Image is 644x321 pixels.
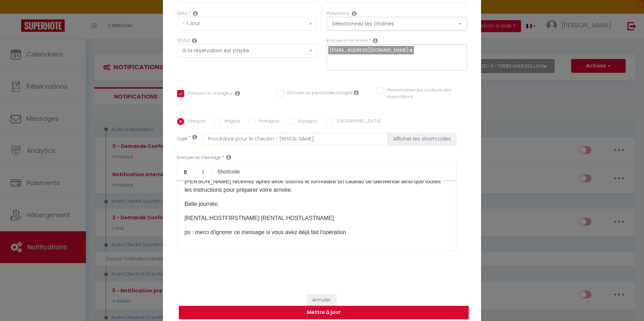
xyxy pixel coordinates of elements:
[184,118,206,126] label: Français
[373,38,378,43] i: Recipient
[256,118,279,126] label: Portugais
[177,10,188,17] label: Délai
[192,38,197,43] i: Booking status
[327,37,368,44] label: Envoyer à cet email
[185,200,449,208] p: Belle journée,
[192,134,197,140] i: Subject
[354,90,359,95] i: Envoyer au prestataire si il est assigné
[307,294,336,306] button: Annuler
[327,10,350,17] label: Plateforme
[177,136,188,143] label: Sujet
[177,163,194,180] a: Bold
[235,90,240,96] i: Envoyer au voyageur
[185,214,449,222] p: [RENTAL:HOSTFIRSTNAME] [RENTAL:HOSTLASTNAME]
[212,163,246,180] a: Shortcode
[352,11,357,16] i: Action Channel
[294,118,318,126] label: Espagnol
[330,47,409,53] span: [EMAIL_ADDRESS][DOMAIN_NAME]
[226,154,231,160] i: Message
[185,177,449,194] p: [PERSON_NAME] recevrez après avoir soumis le formulaire un cadeau de bienvenue ainsi que toutes l...
[388,133,456,145] button: Afficher les shortcodes
[193,11,198,16] i: Action Time
[177,154,221,161] label: Envoyer ce message
[177,37,190,44] label: Statut
[333,118,381,126] label: [GEOGRAPHIC_DATA]
[221,118,240,126] label: Anglais
[6,3,27,24] button: Ouvrir le widget de chat LiveChat
[194,163,212,180] a: Italic
[185,228,449,237] p: ps : merci d'ignorer ce message si vous avez déjà fait l'opération
[327,17,467,30] button: Sélectionnez les chaînes
[179,306,469,319] button: Mettre à jour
